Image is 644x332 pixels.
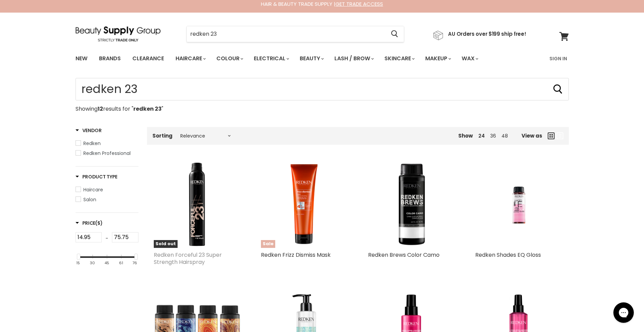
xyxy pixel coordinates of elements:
a: Lash / Brow [329,51,378,66]
a: 48 [501,132,508,139]
a: Redken Forceful 23 Super Strength Hairspray [154,251,222,266]
iframe: Gorgias live chat messenger [610,300,637,325]
span: Haircare [83,186,103,193]
input: Min Price [76,232,102,242]
span: ($) [95,220,102,226]
h3: Vendor [76,127,102,134]
a: Makeup [420,51,455,66]
a: Redken Brews Color Camo [368,251,440,259]
a: Redken Forceful 23 Super Strength HairspraySold out [154,161,241,248]
span: Show [458,132,473,139]
a: Redken Frizz Dismiss Mask [261,251,331,259]
span: Sold out [154,240,178,248]
img: Redken Forceful 23 Super Strength Hairspray [154,161,241,248]
a: Wax [457,51,482,66]
a: 36 [490,132,496,139]
img: Redken Frizz Dismiss Mask [261,161,348,248]
img: Redken Brews Color Camo [368,161,455,248]
input: Search [187,26,386,42]
a: Redken Shades EQ Gloss [475,161,562,248]
h3: Price($) [76,220,103,226]
span: Redken [83,140,101,147]
div: 61 [119,261,123,265]
span: Sale [261,240,275,248]
input: Search [76,78,569,100]
a: Redken Frizz Dismiss MaskSale [261,161,348,248]
a: Redken Professional [76,149,138,157]
div: - [102,232,112,244]
a: Redken [76,140,138,147]
a: New [70,51,93,66]
strong: redken 23 [133,105,162,113]
a: Colour [211,51,247,66]
strong: 12 [98,105,103,113]
a: Beauty [295,51,328,66]
a: Sign In [545,51,571,66]
h3: Product Type [76,173,118,180]
span: Redken Professional [83,150,131,157]
div: 76 [132,261,137,265]
a: Haircare [170,51,210,66]
input: Max Price [112,232,138,242]
a: GET TRADE ACCESS [335,0,383,7]
p: Showing results for " " [76,106,569,112]
a: Clearance [127,51,169,66]
span: View as [522,133,542,139]
form: Product [76,78,569,100]
div: 30 [90,261,95,265]
a: Electrical [249,51,293,66]
span: Salon [83,196,96,203]
div: HAIR & BEAUTY TRADE SUPPLY | [67,1,577,7]
button: Search [552,84,563,95]
nav: Main [67,49,577,68]
ul: Main menu [70,49,515,68]
a: Brands [94,51,126,66]
label: Sorting [152,133,172,139]
a: Salon [76,196,138,203]
div: 15 [76,261,80,265]
div: 45 [104,261,109,265]
a: Redken Shades EQ Gloss [475,251,541,259]
form: Product [186,26,404,42]
a: Skincare [379,51,419,66]
button: Search [386,26,404,42]
a: Haircare [76,186,138,193]
img: Redken Shades EQ Gloss [490,161,547,248]
span: Price [76,220,103,226]
a: 24 [478,132,485,139]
